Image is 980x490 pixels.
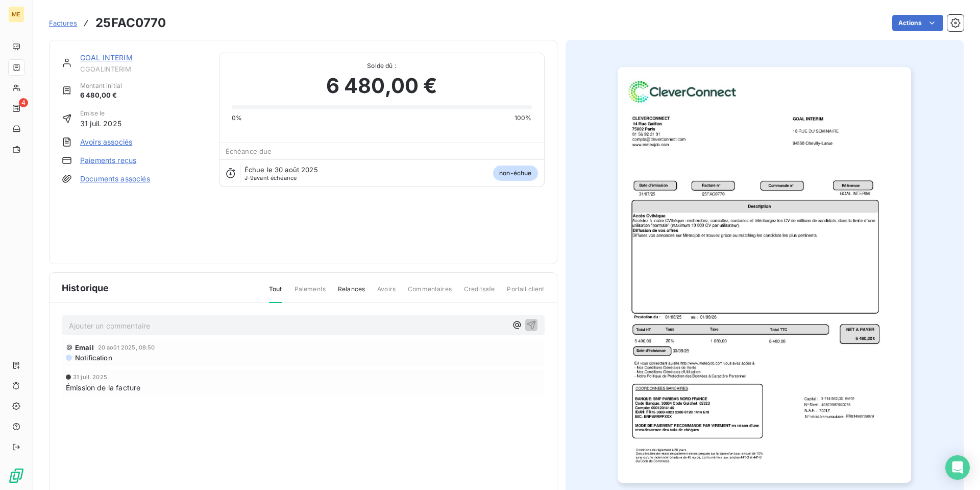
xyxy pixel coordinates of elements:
[244,166,318,174] span: Échue le 30 août 2025
[464,285,495,302] span: Creditsafe
[326,71,437,101] span: 6 480,00 €
[80,81,122,90] span: Montant initial
[49,18,77,28] a: Factures
[75,343,94,352] span: Email
[66,382,140,393] span: Émission de la facture
[408,285,452,302] span: Commentaires
[80,174,150,184] a: Documents associés
[95,14,166,32] h3: 25FAC0770
[618,67,911,483] img: invoice_thumbnail
[295,285,326,302] span: Paiements
[8,468,24,484] img: Logo LeanPay
[945,455,970,480] div: Open Intercom Messenger
[232,61,532,71] span: Solde dû :
[507,285,544,302] span: Portail client
[892,15,943,31] button: Actions
[80,109,121,118] span: Émise le
[80,155,136,166] a: Paiements reçus
[19,98,28,107] span: 4
[74,354,112,362] span: Notification
[73,374,107,380] span: 31 juil. 2025
[8,6,24,22] div: ME
[80,137,132,147] a: Avoirs associés
[8,100,24,116] a: 4
[49,19,77,27] span: Factures
[80,118,121,129] span: 31 juil. 2025
[244,175,297,181] span: avant échéance
[244,174,254,181] span: J-9
[226,147,272,155] span: Échéance due
[80,65,207,73] span: CGOALINTERIM
[514,113,532,123] span: 100%
[493,166,537,181] span: non-échue
[98,344,155,351] span: 20 août 2025, 08:50
[80,53,133,62] a: GOAL INTERIM
[62,281,109,295] span: Historique
[269,285,282,303] span: Tout
[377,285,396,302] span: Avoirs
[80,90,122,101] span: 6 480,00 €
[338,285,365,302] span: Relances
[232,113,242,123] span: 0%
